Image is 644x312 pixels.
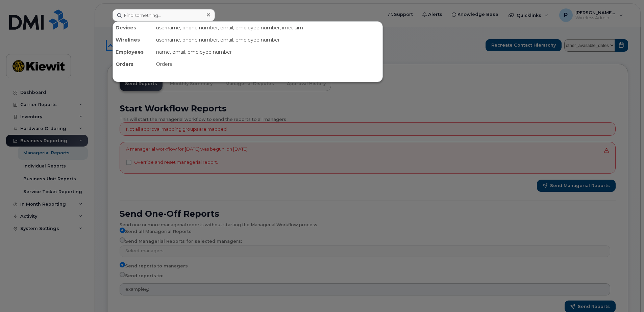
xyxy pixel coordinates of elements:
div: Orders [153,58,382,70]
div: Orders [113,58,153,70]
div: name, email, employee number [153,46,382,58]
div: Employees [113,46,153,58]
iframe: Messenger Launcher [615,283,639,307]
div: username, phone number, email, employee number [153,34,382,46]
div: Wirelines [113,34,153,46]
div: Devices [113,22,153,34]
div: username, phone number, email, employee number, imei, sim [153,22,382,34]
